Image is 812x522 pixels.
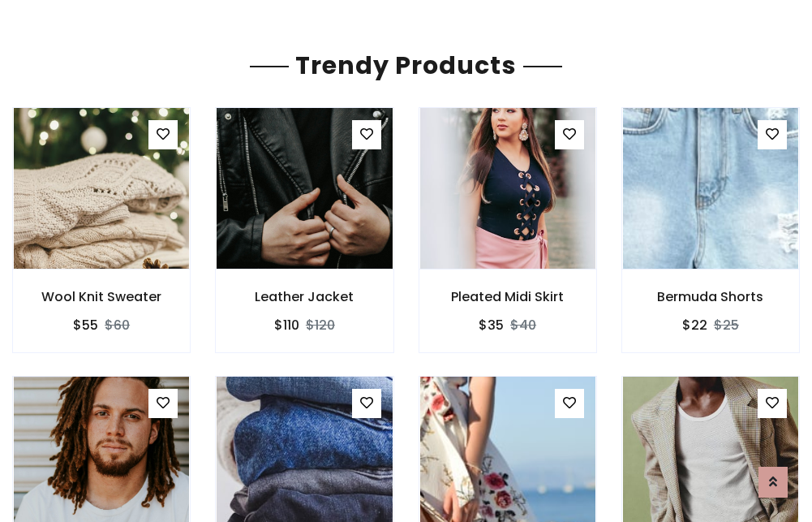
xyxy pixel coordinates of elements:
h6: $35 [479,317,504,333]
h6: Bermuda Shorts [622,289,799,304]
h6: $110 [274,317,299,333]
del: $120 [306,316,335,334]
h6: $22 [682,317,707,333]
span: Trendy Products [289,48,523,83]
h6: Leather Jacket [216,289,393,304]
del: $25 [714,316,739,334]
h6: Pleated Midi Skirt [419,289,596,304]
h6: Wool Knit Sweater [13,289,190,304]
h6: $55 [73,317,98,333]
del: $60 [105,316,130,334]
del: $40 [510,316,536,334]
